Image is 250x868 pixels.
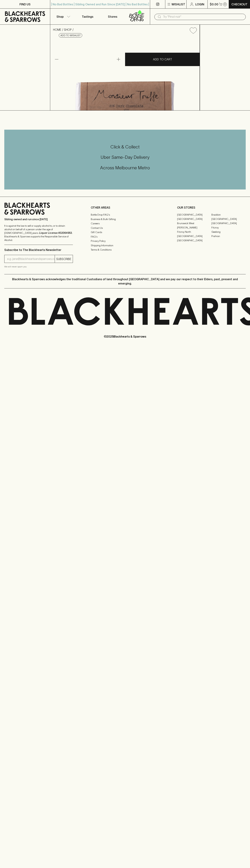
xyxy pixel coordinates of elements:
[56,257,71,261] p: SUBSCRIBE
[211,230,246,234] a: Geelong
[82,14,93,19] p: Tastings
[211,213,246,217] a: Braddon
[91,235,159,239] a: FAQ's
[177,234,211,238] a: [GEOGRAPHIC_DATA]
[211,217,246,221] a: [GEOGRAPHIC_DATA]
[224,3,226,5] p: 0
[50,37,200,110] img: 3440.png
[64,28,72,31] a: SHOP
[177,238,211,243] a: [GEOGRAPHIC_DATA]
[50,9,75,24] button: Shop
[56,14,64,19] p: Shop
[195,2,204,6] p: Login
[19,2,31,6] p: FIND US
[91,226,159,230] a: Contact Us
[59,33,82,38] button: Add to wishlist
[172,2,185,6] p: Wishlist
[177,213,211,217] a: [GEOGRAPHIC_DATA]
[91,221,159,226] a: Careers
[91,243,159,248] a: Shipping Information
[91,248,159,252] a: Terms & Conditions
[153,57,172,61] p: ADD TO CART
[4,218,73,221] p: Sibling owned and run since [DATE]
[39,231,72,234] strong: Liquor License #32064953
[4,224,73,242] p: It is against the law to sell or supply alcohol to, or to obtain alcohol on behalf of a person un...
[100,9,125,24] a: Stores
[177,217,211,221] a: [GEOGRAPHIC_DATA]
[91,230,159,235] a: Gift Cards
[4,265,73,268] p: We will never spam you
[91,213,159,217] a: Bottle Drop FAQ's
[4,144,246,150] h5: Click & Collect
[91,205,159,210] p: OTHER AREAS
[7,277,243,286] p: Blackhearts & Sparrows acknowledges the traditional Custodians of land throughout [GEOGRAPHIC_DAT...
[177,230,211,234] a: Fitzroy North
[125,53,200,66] button: ADD TO CART
[75,9,100,24] a: Tastings
[211,221,246,225] a: [GEOGRAPHIC_DATA]
[7,256,55,262] input: e.g. jane@blackheartsandsparrows.com.au
[188,26,198,35] button: Add to wishlist
[4,248,73,252] p: Subscribe to The Blackhearts Newsletter
[53,28,61,31] a: HOME
[4,130,246,189] div: Call to action block
[4,154,246,160] h5: Uber Same-Day Delivery
[91,239,159,243] a: Privacy Policy
[177,205,246,210] p: OUR STORES
[210,2,218,6] p: $0.00
[177,221,211,225] a: Brunswick West
[163,14,243,20] input: Try "Pinot noir"
[108,14,117,19] p: Stores
[211,234,246,238] a: Prahran
[231,2,247,6] p: Checkout
[211,225,246,230] a: Fitzroy
[4,165,246,171] h5: Across Melbourne Metro
[55,255,73,263] button: SUBSCRIBE
[91,217,159,221] a: Business & Bulk Gifting
[177,225,211,230] a: [PERSON_NAME]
